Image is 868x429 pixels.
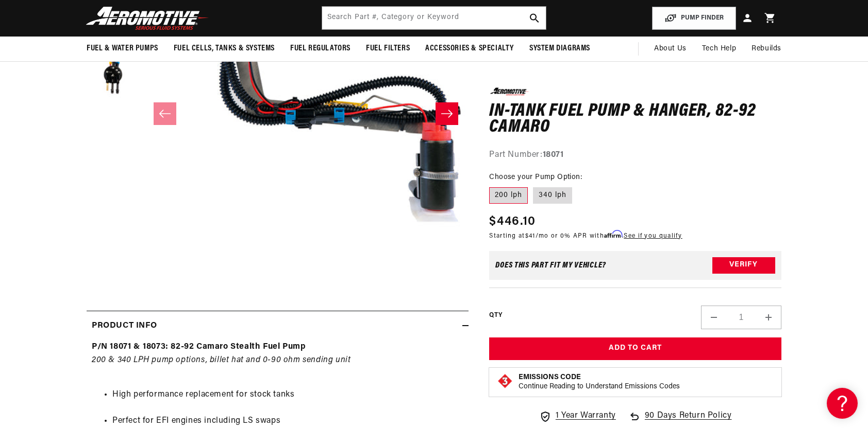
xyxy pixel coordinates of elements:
[489,187,528,204] label: 200 lph
[174,43,275,54] span: Fuel Cells, Tanks & Systems
[425,43,514,54] span: Accessories & Specialty
[604,230,622,238] span: Affirm
[83,6,212,30] img: Aeromotive
[543,150,564,158] strong: 18071
[358,37,418,61] summary: Fuel Filters
[495,261,606,269] div: Does This part fit My vehicle?
[489,103,781,135] h1: In-Tank Fuel Pump & Hanger, 82-92 Camaro
[519,373,680,391] button: Emissions CodeContinue Reading to Understand Emissions Codes
[112,388,463,402] li: High performance replacement for stock tanks
[166,37,282,61] summary: Fuel Cells, Tanks & Systems
[519,373,581,381] strong: Emissions Code
[712,257,775,273] button: Verify
[489,337,781,360] button: Add to Cart
[87,43,158,54] span: Fuel & Water Pumps
[87,311,469,341] summary: Product Info
[290,43,350,54] span: Fuel Regulators
[497,373,513,389] img: Emissions code
[519,382,680,391] p: Continue Reading to Understand Emissions Codes
[489,230,682,240] p: Starting at /mo or 0% APR with .
[646,37,694,61] a: About Us
[489,148,781,162] div: Part Number:
[92,356,350,364] em: 200 & 340 LPH pump options, billet hat and 0-90 ohm sending unit
[652,7,736,30] button: PUMP FINDER
[694,37,744,61] summary: Tech Help
[282,37,358,61] summary: Fuel Regulators
[418,37,522,61] summary: Accessories & Specialty
[744,37,789,61] summary: Rebuilds
[523,7,546,29] button: search button
[539,409,616,423] a: 1 Year Warranty
[112,415,463,428] li: Perfect for EFI engines including LS swaps
[87,50,138,102] button: Load image 3 in gallery view
[489,172,583,183] legend: Choose your Pump Option:
[489,311,502,320] label: QTY
[529,43,590,54] span: System Diagrams
[92,319,157,333] h2: Product Info
[624,233,682,239] a: See if you qualify - Learn more about Affirm Financing (opens in modal)
[752,43,781,55] span: Rebuilds
[92,343,306,351] strong: P/N 18071 & 18073: 82-92 Camaro Stealth Fuel Pump
[322,7,546,29] input: Search by Part Number, Category or Keyword
[533,187,572,204] label: 340 lph
[654,45,687,52] span: About Us
[366,43,410,54] span: Fuel Filters
[556,409,616,423] span: 1 Year Warranty
[525,233,536,239] span: $41
[154,102,176,125] button: Slide left
[79,37,166,61] summary: Fuel & Water Pumps
[702,43,736,55] span: Tech Help
[489,212,536,230] span: $446.10
[522,37,598,61] summary: System Diagrams
[436,102,458,125] button: Slide right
